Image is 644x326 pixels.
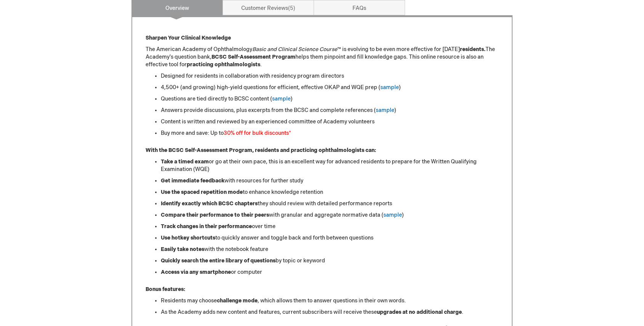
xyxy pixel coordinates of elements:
[161,107,498,114] li: Answers provide discussions, plus excerpts from the BCSC and complete references ( )
[217,297,258,304] strong: challenge mode
[161,223,252,230] strong: Track changes in their performance
[380,84,399,91] a: sample
[146,286,185,292] strong: Bonus features:
[161,200,258,207] strong: Identify exactly which BCSC chapters
[272,96,291,102] a: sample
[383,212,402,218] a: sample
[161,257,498,265] li: by topic or keyword
[161,297,498,305] li: Residents may choose , which allows them to answer questions in their own words.
[460,46,485,53] strong: residents.
[161,177,224,184] strong: Get immediate feedback
[146,35,231,41] strong: Sharpen Your Clinical Knowledge
[377,309,462,315] strong: upgrades at no additional charge
[161,308,498,316] li: As the Academy adds new content and features, current subscribers will receive these .
[161,223,498,230] li: over time
[161,269,231,275] strong: Access via any smartphone
[224,130,289,136] font: 30% off for bulk discounts
[161,257,276,264] strong: Quickly search the entire library of questions
[187,61,260,68] strong: practicing ophthalmologists
[161,234,498,242] li: to quickly answer and toggle back and forth between questions
[161,268,498,276] li: or computer
[161,212,269,218] strong: Compare their performance to their peers
[161,158,209,165] strong: Take a timed exam
[161,189,243,195] strong: Use the spaced repetition mode
[161,235,215,241] strong: Use hotkey shortcuts
[161,177,498,185] li: with resources for further study
[211,54,295,60] strong: BCSC Self-Assessment Program
[161,200,498,208] li: they should review with detailed performance reports
[252,46,337,53] em: Basic and Clinical Science Course
[161,189,498,196] li: to enhance knowledge retention
[161,84,498,91] li: 4,500+ (and growing) high-yield questions for efficient, effective OKAP and WQE prep ( )
[376,107,394,113] a: sample
[161,246,204,252] strong: Easily take notes
[161,129,498,137] li: Buy more and save: Up to
[146,147,376,153] strong: With the BCSC Self-Assessment Program, residents and practicing ophthalmologists can:
[288,5,295,11] span: 5
[146,46,498,69] p: The American Academy of Ophthalmology ™ is evolving to be even more effective for [DATE] The Acad...
[161,158,498,173] li: or go at their own pace, this is an excellent way for advanced residents to prepare for the Writt...
[161,211,498,219] li: with granular and aggregate normative data ( )
[161,72,498,80] li: Designed for residents in collaboration with residency program directors
[161,118,498,126] li: Content is written and reviewed by an experienced committee of Academy volunteers
[161,95,498,103] li: Questions are tied directly to BCSC content ( )
[161,246,498,253] li: with the notebook feature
